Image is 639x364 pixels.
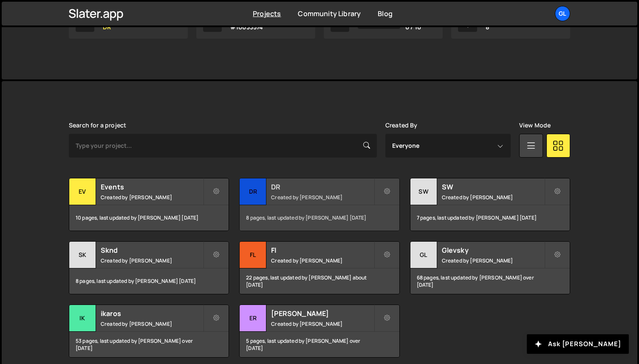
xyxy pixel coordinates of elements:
a: Community Library [298,9,361,18]
div: 10 pages, last updated by [PERSON_NAME] [DATE] [69,205,229,231]
p: #10033574 [230,24,263,31]
small: Created by [PERSON_NAME] [101,320,203,327]
div: Ev [69,178,96,205]
h2: ikaros [101,309,203,318]
p: 8 [486,24,526,31]
a: Fl Fl Created by [PERSON_NAME] 22 pages, last updated by [PERSON_NAME] about [DATE] [239,241,399,294]
small: Created by [PERSON_NAME] [101,194,203,201]
div: DR [240,178,266,205]
a: Gl [555,6,570,21]
div: 8 pages, last updated by [PERSON_NAME] [DATE] [240,205,399,231]
div: 68 pages, last updated by [PERSON_NAME] over [DATE] [410,268,570,294]
a: Gl Glevsky Created by [PERSON_NAME] 68 pages, last updated by [PERSON_NAME] over [DATE] [410,241,570,294]
a: Projects [253,9,281,18]
a: DR DR Created by [PERSON_NAME] 8 pages, last updated by [PERSON_NAME] [DATE] [239,178,399,231]
small: Created by [PERSON_NAME] [271,257,373,264]
small: Created by [PERSON_NAME] [271,194,373,201]
div: 22 pages, last updated by [PERSON_NAME] about [DATE] [240,268,399,294]
small: Created by [PERSON_NAME] [271,320,373,327]
label: Created By [385,122,418,129]
div: Fl [240,242,266,268]
a: Sk Sknd Created by [PERSON_NAME] 8 pages, last updated by [PERSON_NAME] [DATE] [69,241,229,294]
div: 5 pages, last updated by [PERSON_NAME] over [DATE] [240,332,399,357]
div: 7 pages, last updated by [PERSON_NAME] [DATE] [410,205,570,231]
a: Er [PERSON_NAME] Created by [PERSON_NAME] 5 pages, last updated by [PERSON_NAME] over [DATE] [239,305,399,358]
label: Search for a project [69,122,126,129]
div: 53 pages, last updated by [PERSON_NAME] over [DATE] [69,332,229,357]
small: Created by [PERSON_NAME] [101,257,203,264]
div: ik [69,305,96,332]
h2: Sknd [101,245,203,255]
label: View Mode [519,122,551,129]
h2: DR [271,182,373,192]
button: Ask [PERSON_NAME] [527,334,629,354]
div: 8 pages, last updated by [PERSON_NAME] [DATE] [69,268,229,294]
h2: SW [442,182,544,192]
p: DR [103,24,138,31]
a: SW SW Created by [PERSON_NAME] 7 pages, last updated by [PERSON_NAME] [DATE] [410,178,570,231]
h2: [PERSON_NAME] [271,309,373,318]
div: SW [410,178,437,205]
div: Gl [410,242,437,268]
div: Sk [69,242,96,268]
h2: Glevsky [442,245,544,255]
input: Type your project... [69,134,377,158]
small: Created by [PERSON_NAME] [442,194,544,201]
h2: Events [101,182,203,192]
small: Created by [PERSON_NAME] [442,257,544,264]
div: Er [240,305,266,332]
span: 0 / 10 [405,24,421,31]
a: ik ikaros Created by [PERSON_NAME] 53 pages, last updated by [PERSON_NAME] over [DATE] [69,305,229,358]
h2: Fl [271,245,373,255]
a: Ev Events Created by [PERSON_NAME] 10 pages, last updated by [PERSON_NAME] [DATE] [69,178,229,231]
a: Blog [378,9,393,18]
